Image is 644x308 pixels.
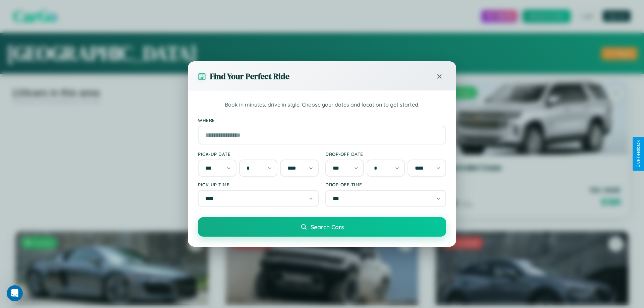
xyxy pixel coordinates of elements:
[311,223,344,231] span: Search Cars
[198,182,319,187] label: Pick-up Time
[325,182,446,187] label: Drop-off Time
[210,71,289,82] h3: Find Your Perfect Ride
[198,101,446,109] p: Book in minutes, drive in style. Choose your dates and location to get started.
[198,217,446,237] button: Search Cars
[198,117,446,123] label: Where
[198,151,319,157] label: Pick-up Date
[325,151,446,157] label: Drop-off Date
